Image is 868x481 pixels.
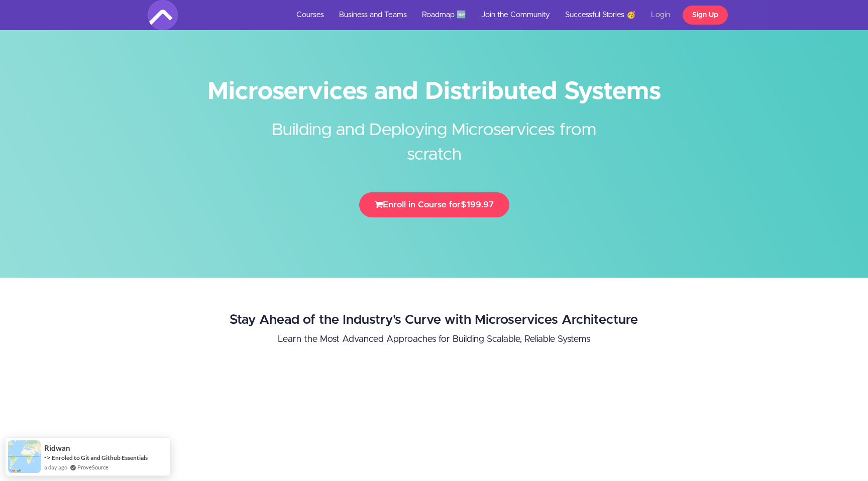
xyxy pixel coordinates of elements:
[359,192,509,217] button: Enroll in Course for$199.97
[246,103,622,167] h2: Building and Deploying Microservices from scratch
[147,313,721,327] h2: Stay Ahead of the Industry's Curve with Microservices Architecture
[52,454,148,461] a: Enroled to Git and Github Essentials
[8,440,41,473] img: provesource social proof notification image
[683,6,728,25] a: Sign Up
[461,200,494,209] span: $199.97
[44,444,70,452] span: ridwan
[44,463,67,471] span: a day ago
[148,80,720,103] h1: Microservices and Distributed Systems
[147,332,721,346] p: Learn the Most Advanced Approaches for Building Scalable, Reliable Systems
[77,463,108,471] a: ProveSource
[44,453,51,461] span: ->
